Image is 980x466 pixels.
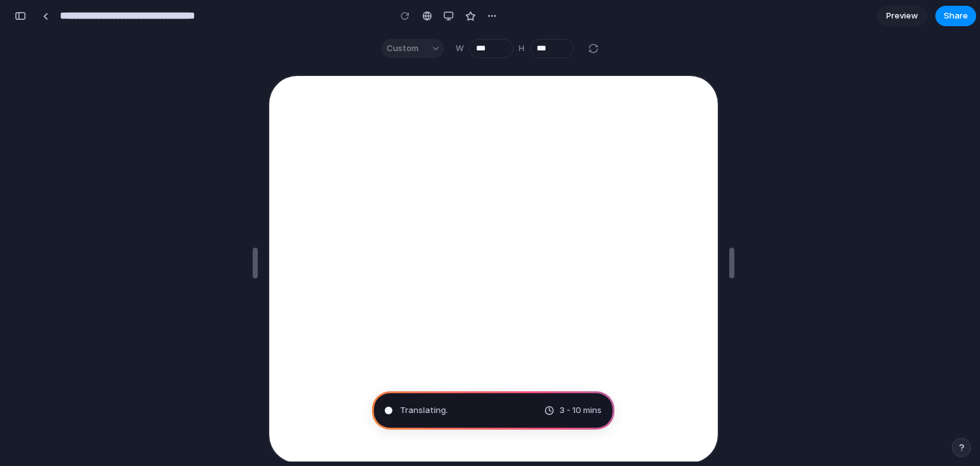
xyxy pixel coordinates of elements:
span: Share [944,10,968,22]
label: W [456,42,464,55]
a: Preview [877,6,928,26]
span: Preview [886,10,918,22]
span: 3 - 10 mins [560,404,602,417]
label: H [519,42,524,55]
button: Share [935,6,976,26]
span: Translating . [400,404,448,417]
